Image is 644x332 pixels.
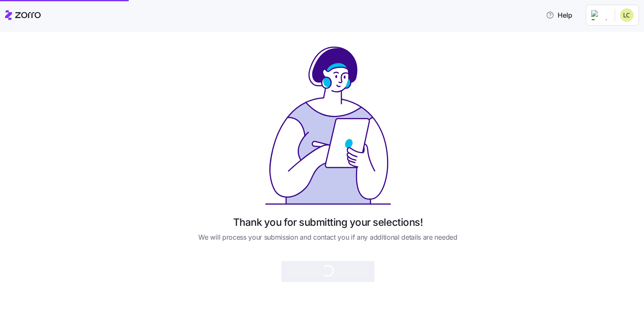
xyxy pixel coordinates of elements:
button: Help [539,7,579,24]
h1: Thank you for submitting your selections! [233,216,423,229]
span: We will process your submission and contact you if any additional details are needed [198,232,457,243]
img: 5a9ccd341937cf74e1c5f6eb633f275f [620,8,634,22]
img: Employer logo [591,10,608,20]
span: Help [546,10,572,20]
